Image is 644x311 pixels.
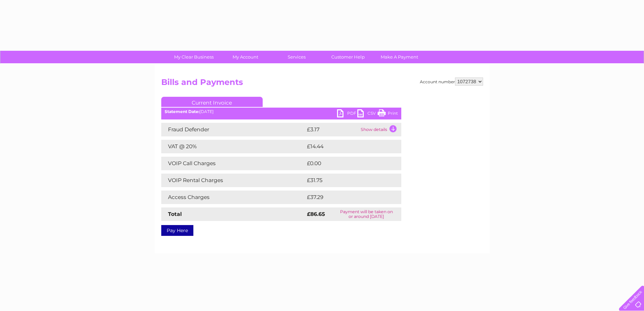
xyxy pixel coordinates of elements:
[307,211,325,217] strong: £86.65
[166,51,222,63] a: My Clear Business
[359,123,401,136] td: Show details
[420,77,483,86] div: Account number
[161,77,483,90] h2: Bills and Payments
[305,123,359,136] td: £3.17
[161,123,305,136] td: Fraud Defender
[217,51,273,63] a: My Account
[168,211,182,217] strong: Total
[305,174,387,187] td: £31.75
[305,140,387,153] td: £14.44
[372,51,427,63] a: Make A Payment
[161,140,305,153] td: VAT @ 20%
[320,51,376,63] a: Customer Help
[337,109,357,119] a: PDF
[165,109,199,114] b: Statement Date:
[378,109,398,119] a: Print
[161,157,305,170] td: VOIP Call Charges
[305,157,386,170] td: £0.00
[161,225,193,236] a: Pay Here
[161,174,305,187] td: VOIP Rental Charges
[357,109,378,119] a: CSV
[161,109,401,114] div: [DATE]
[305,191,387,204] td: £37.29
[161,97,263,107] a: Current Invoice
[269,51,325,63] a: Services
[332,207,401,221] td: Payment will be taken on or around [DATE]
[161,191,305,204] td: Access Charges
